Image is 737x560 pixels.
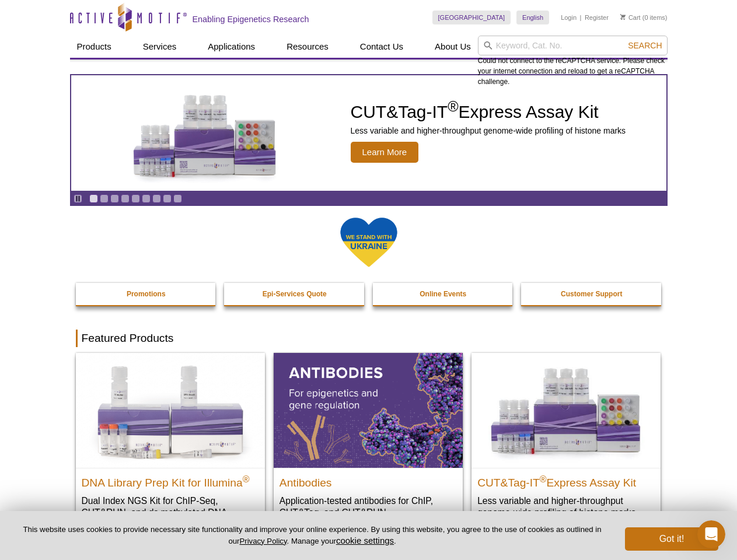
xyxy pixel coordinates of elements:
a: Go to slide 4 [121,194,130,203]
img: DNA Library Prep Kit for Illumina [76,353,265,467]
a: Go to slide 8 [163,194,172,203]
iframe: Intercom live chat [697,520,725,548]
li: (0 items) [620,10,668,24]
span: Learn More [351,142,419,163]
strong: Customer Support [561,290,622,298]
a: CUT&Tag-IT® Express Assay Kit CUT&Tag-IT®Express Assay Kit Less variable and higher-throughput ge... [471,353,661,530]
h2: CUT&Tag-IT Express Assay Kit [477,471,655,489]
img: We Stand With Ukraine [340,216,398,268]
strong: Promotions [127,290,166,298]
a: Login [561,13,577,22]
a: Register [585,13,609,22]
img: CUT&Tag-IT Express Assay Kit [109,69,301,197]
p: This website uses cookies to provide necessary site functionality and improve your online experie... [19,524,606,547]
a: Go to slide 1 [89,194,98,203]
a: [GEOGRAPHIC_DATA] [432,10,511,24]
strong: Online Events [420,290,466,298]
p: Less variable and higher-throughput genome-wide profiling of histone marks​. [477,495,655,519]
h2: DNA Library Prep Kit for Illumina [82,471,259,489]
a: Applications [201,36,262,58]
a: Services [136,36,184,58]
h2: Enabling Epigenetics Research [193,14,309,24]
a: Go to slide 7 [152,194,161,203]
a: About Us [428,36,478,58]
strong: Epi-Services Quote [263,290,327,298]
a: Go to slide 2 [100,194,109,203]
h2: Antibodies [280,471,457,489]
a: Go to slide 9 [173,194,182,203]
sup: ® [243,474,250,484]
p: Dual Index NGS Kit for ChIP-Seq, CUT&RUN, and ds methylated DNA assays. [82,495,259,530]
h2: CUT&Tag-IT Express Assay Kit [351,103,626,121]
img: All Antibodies [274,353,463,467]
a: Contact Us [353,36,410,58]
p: Less variable and higher-throughput genome-wide profiling of histone marks [351,125,626,136]
button: cookie settings [336,535,394,545]
img: Your Cart [620,14,626,20]
a: Cart [620,13,641,22]
a: All Antibodies Antibodies Application-tested antibodies for ChIP, CUT&Tag, and CUT&RUN. [274,353,463,530]
a: Resources [280,36,336,58]
a: Privacy Policy [239,537,287,545]
h2: Featured Products [76,330,662,347]
sup: ® [448,98,458,114]
a: English [516,10,549,24]
span: Search [628,41,662,50]
img: CUT&Tag-IT® Express Assay Kit [471,353,661,467]
a: Epi-Services Quote [224,283,365,305]
a: Products [70,36,118,58]
button: Got it! [625,527,718,551]
a: Online Events [373,283,514,305]
a: Customer Support [521,283,662,305]
a: Go to slide 6 [142,194,151,203]
div: Could not connect to the reCAPTCHA service. Please check your internet connection and reload to g... [478,36,668,87]
a: DNA Library Prep Kit for Illumina DNA Library Prep Kit for Illumina® Dual Index NGS Kit for ChIP-... [76,353,265,541]
a: CUT&Tag-IT Express Assay Kit CUT&Tag-IT®Express Assay Kit Less variable and higher-throughput gen... [71,75,666,191]
a: Toggle autoplay [74,194,82,203]
a: Go to slide 3 [110,194,119,203]
button: Search [624,40,665,51]
p: Application-tested antibodies for ChIP, CUT&Tag, and CUT&RUN. [280,495,457,519]
a: Promotions [76,283,217,305]
input: Keyword, Cat. No. [478,36,668,55]
li: | [580,10,582,24]
sup: ® [540,474,547,484]
article: CUT&Tag-IT Express Assay Kit [71,75,666,191]
a: Go to slide 5 [131,194,140,203]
